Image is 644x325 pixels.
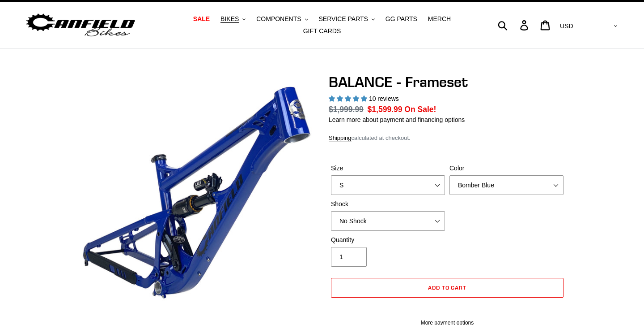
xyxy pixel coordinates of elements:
label: Color [449,164,563,173]
a: MERCH [424,13,455,25]
span: COMPONENTS [256,15,301,23]
span: BIKES [220,15,239,23]
button: SERVICE PARTS [314,13,379,25]
button: COMPONENTS [252,13,312,25]
span: GG PARTS [386,15,417,23]
h1: BALANCE - Frameset [329,74,566,91]
span: On Sale! [404,104,436,115]
span: $1,599.99 [368,105,402,114]
span: GIFT CARDS [303,27,341,35]
a: Learn more about payment and financing options [329,116,465,123]
input: Search [503,15,525,35]
label: Quantity [331,235,445,245]
span: 5.00 stars [329,95,369,102]
img: Canfield Bikes [25,11,136,39]
a: GG PARTS [381,13,422,25]
label: Shock [331,199,445,209]
s: $1,999.99 [329,105,364,114]
div: calculated at checkout. [329,134,566,143]
label: Size [331,164,445,173]
span: 10 reviews [369,95,399,102]
a: SALE [189,13,214,25]
a: Shipping [329,134,352,142]
button: BIKES [216,13,250,25]
span: MERCH [428,15,451,23]
span: Add to cart [428,284,467,291]
span: SERVICE PARTS [318,15,368,23]
button: Add to cart [331,278,563,298]
span: SALE [193,15,210,23]
a: GIFT CARDS [299,25,346,37]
